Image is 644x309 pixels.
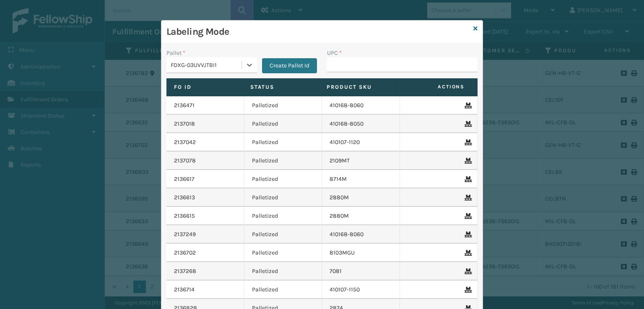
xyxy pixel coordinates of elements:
td: 410168-8050 [322,115,400,133]
i: Remove From Pallet [465,176,470,182]
a: 2137078 [174,157,196,165]
a: 2136615 [174,212,195,220]
a: 2136471 [174,101,195,110]
a: 2136617 [174,175,195,183]
label: UPC [327,49,342,57]
h3: Labeling Mode [166,26,470,38]
span: Actions [398,80,470,94]
a: 2137268 [174,267,196,276]
td: Palletized [244,188,322,207]
i: Remove From Pallet [465,232,470,237]
td: 8714M [322,170,400,188]
i: Remove From Pallet [465,213,470,219]
td: Palletized [244,225,322,244]
a: 2136714 [174,286,195,294]
a: 2136702 [174,249,196,257]
i: Remove From Pallet [465,121,470,127]
td: 2880M [322,207,400,225]
a: 2137042 [174,138,196,147]
td: 2109MT [322,152,400,170]
a: 2137249 [174,230,196,239]
td: Palletized [244,152,322,170]
a: 2136613 [174,193,195,202]
td: Palletized [244,133,322,152]
td: 8103MGU [322,244,400,262]
td: Palletized [244,244,322,262]
td: 410107-1150 [322,281,400,299]
label: Pallet [166,49,185,57]
td: 410107-1120 [322,133,400,152]
i: Remove From Pallet [465,158,470,164]
a: 2137018 [174,120,195,128]
label: Status [250,83,311,91]
label: Product SKU [327,83,387,91]
td: Palletized [244,115,322,133]
td: Palletized [244,262,322,281]
td: 410168-8060 [322,225,400,244]
i: Remove From Pallet [465,250,470,256]
td: 410168-8060 [322,96,400,115]
td: 2880M [322,188,400,207]
i: Remove From Pallet [465,287,470,293]
button: Create Pallet Id [262,58,317,73]
label: Fo Id [174,83,235,91]
td: 7081 [322,262,400,281]
td: Palletized [244,170,322,188]
i: Remove From Pallet [465,139,470,145]
i: Remove From Pallet [465,268,470,274]
i: Remove From Pallet [465,103,470,108]
div: FDXG-03UVVJTBI1 [171,61,242,70]
i: Remove From Pallet [465,195,470,201]
td: Palletized [244,207,322,225]
td: Palletized [244,281,322,299]
td: Palletized [244,96,322,115]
